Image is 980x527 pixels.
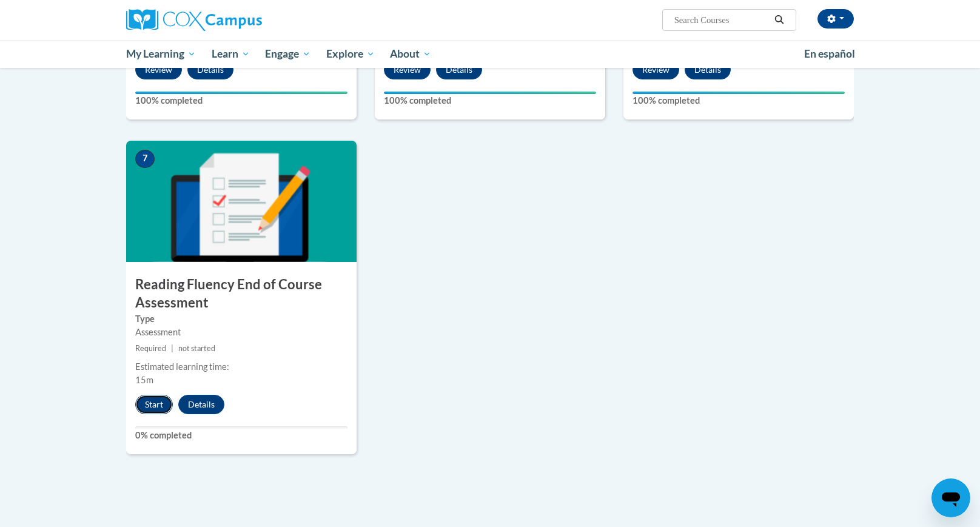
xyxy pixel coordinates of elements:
span: En español [804,47,855,60]
button: Review [633,60,679,79]
button: Review [135,60,182,79]
span: 7 [135,150,155,168]
span: not started [178,344,215,353]
span: | [171,344,173,353]
button: Details [178,395,224,414]
button: Account Settings [817,9,854,29]
div: Your progress [384,92,596,94]
label: 100% completed [633,94,845,107]
button: Details [436,60,482,79]
label: 0% completed [135,429,347,442]
span: Learn [212,47,250,61]
div: Assessment [135,326,347,339]
input: Search Courses [673,13,770,27]
h3: Reading Fluency End of Course Assessment [126,275,357,313]
button: Review [384,60,431,79]
a: Cox Campus [126,9,357,31]
a: About [383,40,440,68]
a: My Learning [118,40,204,68]
span: Engage [265,47,310,61]
div: Your progress [135,92,347,94]
label: 100% completed [384,94,596,107]
a: Explore [318,40,383,68]
span: Required [135,344,166,353]
a: Engage [257,40,318,68]
span: My Learning [126,47,196,61]
img: Cox Campus [126,9,262,31]
span: About [390,47,431,61]
div: Estimated learning time: [135,360,347,374]
button: Details [685,60,731,79]
iframe: Button to launch messaging window [931,478,970,517]
a: Learn [204,40,258,68]
button: Search [770,13,788,27]
img: Course Image [126,141,357,262]
button: Start [135,395,173,414]
div: Your progress [633,92,845,94]
a: En español [796,41,863,67]
div: Main menu [108,40,872,68]
span: Explore [326,47,375,61]
span: 15m [135,375,153,385]
button: Details [187,60,233,79]
label: 100% completed [135,94,347,107]
label: Type [135,312,347,326]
